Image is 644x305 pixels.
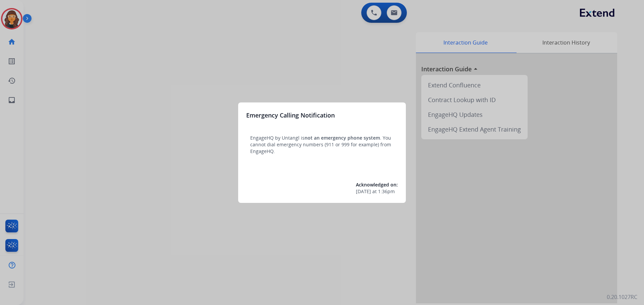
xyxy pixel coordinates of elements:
[356,181,398,188] span: Acknowledged on:
[250,135,394,155] p: EngageHQ by Untangl is . You cannot dial emergency numbers (911 or 999 for example) from EngageHQ.
[246,110,335,120] h3: Emergency Calling Notification
[378,188,395,195] span: 1:36pm
[356,188,398,195] div: at
[607,293,637,301] p: 0.20.1027RC
[305,135,380,141] span: not an emergency phone system
[356,188,371,195] span: [DATE]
